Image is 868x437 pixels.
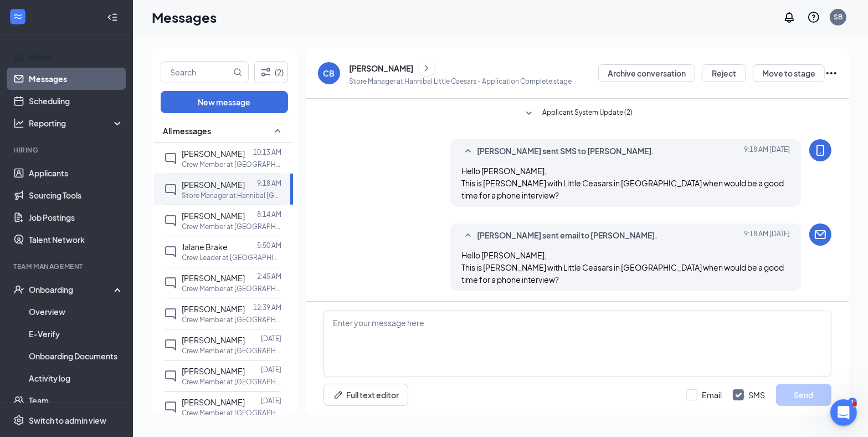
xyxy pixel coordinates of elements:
p: [DATE] [261,365,281,374]
button: Full text editorPen [323,384,408,406]
div: [PERSON_NAME] [349,63,413,74]
span: [DATE] 9:18 AM [744,229,790,242]
p: 2:45 AM [257,272,281,281]
div: Reporting [29,118,124,129]
svg: SmallChevronUp [271,124,284,138]
div: SB [834,12,843,22]
button: Archive conversation [598,64,695,82]
a: Applicants [29,162,124,184]
svg: SmallChevronUp [461,229,475,242]
svg: ChatInactive [164,183,177,196]
span: [PERSON_NAME] [182,366,245,376]
a: Talent Network [29,228,124,251]
svg: ChatInactive [164,152,177,165]
svg: Collapse [107,12,118,23]
span: [PERSON_NAME] [182,335,245,345]
p: 12:39 AM [253,303,281,312]
span: Hello [PERSON_NAME], This is [PERSON_NAME] with Little Ceasars in [GEOGRAPHIC_DATA] when would be... [461,166,784,200]
p: 5:50 AM [257,241,281,250]
button: Filter (2) [254,61,288,83]
input: Search [161,62,231,83]
a: Scheduling [29,90,124,112]
svg: ChatInactive [164,338,177,352]
svg: ChatInactive [164,307,177,321]
svg: ChevronRight [421,62,432,75]
div: CB [323,68,335,79]
button: Reject [702,64,746,82]
svg: Settings [13,415,24,426]
svg: Pen [333,389,344,400]
span: [DATE] 9:18 AM [744,145,790,158]
svg: UserCheck [13,284,24,295]
a: Overview [29,301,124,323]
p: Crew Leader at [GEOGRAPHIC_DATA] 1 [182,253,281,262]
svg: SmallChevronUp [461,145,475,158]
p: Crew Member at [GEOGRAPHIC_DATA] 1 [182,408,281,418]
p: 10:13 AM [253,148,281,157]
a: Team [29,389,124,411]
span: All messages [163,125,211,136]
svg: Ellipses [825,67,838,80]
div: Hiring [13,145,121,155]
svg: ChatInactive [164,245,177,258]
div: Team Management [13,262,121,271]
span: [PERSON_NAME] [182,149,245,159]
svg: Notifications [783,11,796,24]
span: [PERSON_NAME] [182,304,245,314]
button: New message [161,91,288,113]
svg: ChatInactive [164,400,177,414]
p: Crew Member at [GEOGRAPHIC_DATA] [GEOGRAPHIC_DATA] [182,377,281,387]
h1: Messages [152,8,217,27]
a: Sourcing Tools [29,184,124,206]
svg: QuestionInfo [807,11,820,24]
svg: ChatInactive [164,369,177,383]
a: Home [29,45,124,68]
svg: Email [814,228,827,241]
p: Crew Member at [GEOGRAPHIC_DATA] 1 [182,284,281,293]
svg: MagnifyingGlass [233,68,242,77]
span: [PERSON_NAME] sent email to [PERSON_NAME]. [477,229,658,242]
a: E-Verify [29,323,124,345]
a: Onboarding Documents [29,345,124,367]
p: [DATE] [261,396,281,405]
svg: ChatInactive [164,276,177,289]
span: [PERSON_NAME] sent SMS to [PERSON_NAME]. [477,145,654,158]
span: [PERSON_NAME] [182,211,245,221]
p: Store Manager at Hannibal Little Caesars - Application Complete stage [349,77,572,86]
svg: Filter [259,65,273,79]
button: ChevronRight [418,60,435,77]
p: Store Manager at Hannibal [GEOGRAPHIC_DATA] [182,191,281,200]
a: Job Postings [29,206,124,228]
span: Applicant System Update (2) [543,107,633,120]
span: [PERSON_NAME] [182,180,245,190]
p: 8:14 AM [257,210,281,219]
svg: SmallChevronDown [522,107,536,120]
div: Switch to admin view [29,415,106,426]
button: Move to stage [753,64,825,82]
svg: MobileSms [814,144,827,157]
svg: WorkstreamLogo [12,11,23,22]
div: 1 [848,398,857,407]
p: Crew Member at [GEOGRAPHIC_DATA] 1 [182,160,281,169]
p: Crew Member at [GEOGRAPHIC_DATA] [GEOGRAPHIC_DATA] [182,346,281,355]
p: Crew Member at [GEOGRAPHIC_DATA] [GEOGRAPHIC_DATA] [182,222,281,231]
button: SmallChevronDownApplicant System Update (2) [522,107,633,120]
span: Hello [PERSON_NAME], This is [PERSON_NAME] with Little Ceasars in [GEOGRAPHIC_DATA] when would be... [461,250,784,284]
p: 9:18 AM [257,179,281,188]
span: [PERSON_NAME] [182,273,245,283]
p: Crew Member at [GEOGRAPHIC_DATA] 1 [182,315,281,324]
p: [DATE] [261,334,281,343]
a: Messages [29,68,124,90]
span: Jalane Brake [182,242,228,252]
button: Send [776,384,831,406]
div: Onboarding [29,284,114,295]
svg: ChatInactive [164,214,177,227]
span: [PERSON_NAME] [182,397,245,407]
iframe: Intercom live chat [830,399,857,426]
svg: Analysis [13,118,24,129]
a: Activity log [29,367,124,389]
